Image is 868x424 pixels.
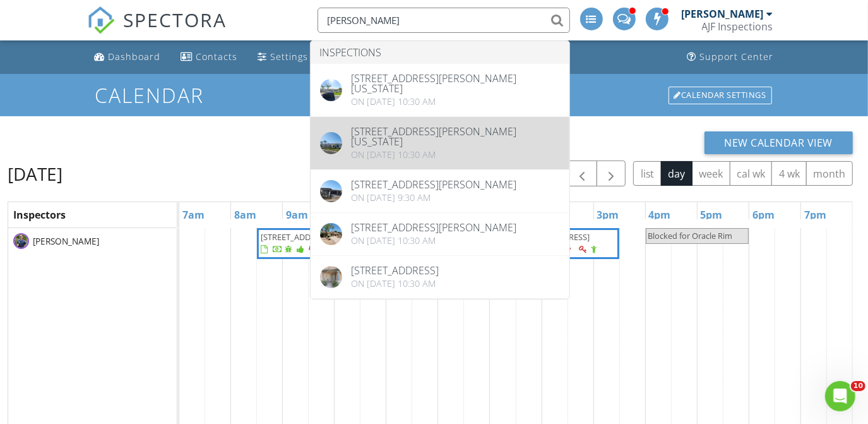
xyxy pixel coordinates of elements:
[352,279,439,289] div: On [DATE] 10:30 am
[669,87,772,104] div: Calendar Settings
[352,193,517,203] div: On [DATE] 9:30 am
[320,79,342,101] img: streetview
[13,208,66,222] span: Inspectors
[283,205,311,225] a: 9am
[352,179,517,190] div: [STREET_ADDRESS][PERSON_NAME]
[271,51,309,63] div: Settings
[825,381,855,411] iframe: Intercom live chat
[320,266,342,288] img: cover.jpg
[352,150,560,160] div: On [DATE] 10:30 am
[749,205,778,225] a: 6pm
[597,161,626,186] button: Next day
[352,236,517,246] div: On [DATE] 10:30 am
[568,161,597,186] button: Previous day
[352,265,439,276] div: [STREET_ADDRESS]
[87,17,227,44] a: SPECTORA
[320,180,342,202] img: 8009274%2Fcover_photos%2Fnhav8VnWrnvyIYRLDAdp%2Foriginal.8009274-1738252218418
[90,45,166,69] a: Dashboard
[633,161,662,186] button: list
[806,161,853,186] button: month
[352,73,560,94] div: [STREET_ADDRESS][PERSON_NAME][US_STATE]
[196,51,238,63] div: Contacts
[87,6,115,34] img: The Best Home Inspection Software - Spectora
[318,8,570,33] input: Search everything...
[253,45,314,69] a: Settings
[13,233,29,249] img: d68edfb263f546258320798d8f4d03b5_l0_0011_13_2023__3_32_02_pm.jpg
[646,205,674,225] a: 4pm
[702,20,773,33] div: AJF Inspections
[730,161,773,186] button: cal wk
[352,222,517,233] div: [STREET_ADDRESS][PERSON_NAME]
[667,85,773,106] a: Calendar Settings
[801,205,829,225] a: 7pm
[231,205,259,225] a: 8am
[311,41,569,64] li: Inspections
[352,97,560,107] div: On [DATE] 10:30 am
[352,126,560,147] div: [STREET_ADDRESS][PERSON_NAME][US_STATE]
[705,131,853,154] button: New Calendar View
[176,45,243,69] a: Contacts
[320,132,342,154] img: 9028070%2Fcover_photos%2Fh4UcK0ORQ2K7gMmqBRC6%2Foriginal.9028070-1752852676391
[179,205,208,225] a: 7am
[109,51,161,63] div: Dashboard
[95,84,773,106] h1: Calendar
[8,161,62,186] h2: [DATE]
[320,223,342,245] img: data
[700,51,774,63] div: Support Center
[661,161,693,186] button: day
[124,6,227,33] span: SPECTORA
[692,161,730,186] button: week
[771,161,807,186] button: 4 wk
[851,381,865,391] span: 10
[682,45,779,69] a: Support Center
[648,230,733,241] span: Blocked for Oracle Rim
[30,235,102,248] span: [PERSON_NAME]
[698,205,726,225] a: 5pm
[261,231,395,243] span: [STREET_ADDRESS][PERSON_NAME]
[682,8,764,20] div: [PERSON_NAME]
[594,205,622,225] a: 3pm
